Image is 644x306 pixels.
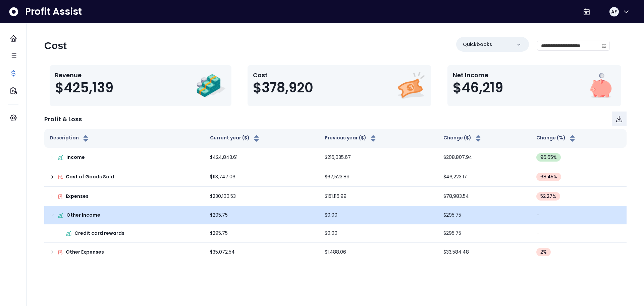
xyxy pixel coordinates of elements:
[25,6,82,18] span: Profit Assist
[438,148,531,167] td: $208,807.94
[319,167,438,187] td: $67,523.89
[205,187,320,206] td: $230,100.53
[205,224,320,243] td: $295.75
[612,112,627,126] button: Download
[453,80,503,96] span: $46,219
[205,148,320,167] td: $424,843.61
[531,206,627,224] td: -
[540,154,557,161] span: 96.65 %
[55,71,113,80] p: Revenue
[205,243,320,262] td: $35,072.54
[438,167,531,187] td: $46,223.17
[253,80,313,96] span: $378,920
[74,230,124,237] p: Credit card rewards
[531,224,627,243] td: -
[536,134,577,142] button: Change (%)
[196,71,226,101] img: Revenue
[44,115,82,124] p: Profit & Loss
[205,167,320,187] td: $113,747.06
[319,243,438,262] td: $1,488.06
[319,224,438,243] td: $0.00
[66,249,104,256] p: Other Expenses
[586,71,616,101] img: Net Income
[253,71,313,80] p: Cost
[438,206,531,224] td: $295.75
[325,134,377,142] button: Previous year ($)
[438,187,531,206] td: $78,983.54
[463,41,492,48] p: Quickbooks
[210,134,261,142] button: Current year ($)
[319,206,438,224] td: $0.00
[396,71,426,101] img: Cost
[438,224,531,243] td: $295.75
[66,193,89,200] p: Expenses
[319,187,438,206] td: $151,116.99
[602,43,606,48] svg: calendar
[55,80,113,96] span: $425,139
[205,206,320,224] td: $295.75
[66,173,114,180] p: Cost of Goods Sold
[453,71,503,80] p: Net Income
[540,249,547,256] span: 2 %
[50,134,90,142] button: Description
[443,134,482,142] button: Change ($)
[66,212,100,219] p: Other Income
[438,243,531,262] td: $33,584.48
[319,148,438,167] td: $216,035.67
[66,154,85,161] p: Income
[540,193,556,200] span: 52.27 %
[540,173,557,180] span: 68.45 %
[611,8,617,15] span: AF
[44,40,67,52] h2: Cost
